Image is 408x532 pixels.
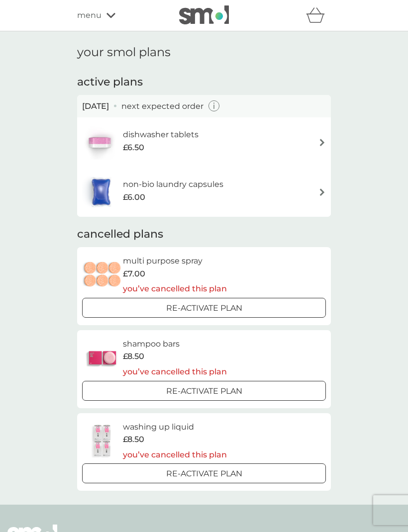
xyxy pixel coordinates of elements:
[123,338,227,351] h6: shampoo bars
[179,5,229,24] img: smol
[82,258,123,292] img: multi purpose spray
[318,188,326,196] img: arrow right
[82,341,123,375] img: shampoo bars
[123,282,227,295] p: you’ve cancelled this plan
[166,467,242,480] p: Re-activate Plan
[123,267,145,280] span: £7.00
[82,463,326,483] button: Re-activate Plan
[77,75,331,90] h2: active plans
[123,141,144,154] span: £6.50
[123,178,223,191] h6: non-bio laundry capsules
[82,381,326,401] button: Re-activate Plan
[121,100,204,113] p: next expected order
[123,255,227,267] h6: multi purpose spray
[77,45,331,60] h1: your smol plans
[82,423,123,458] img: washing up liquid
[123,421,227,434] h6: washing up liquid
[123,365,227,378] p: you’ve cancelled this plan
[77,9,102,22] span: menu
[82,100,109,113] span: [DATE]
[82,125,117,160] img: dishwasher tablets
[306,5,331,25] div: basket
[166,385,242,398] p: Re-activate Plan
[82,298,326,318] button: Re-activate Plan
[123,448,227,461] p: you’ve cancelled this plan
[166,302,242,315] p: Re-activate Plan
[123,350,144,363] span: £8.50
[123,433,144,446] span: £8.50
[82,175,120,209] img: non-bio laundry capsules
[318,139,326,146] img: arrow right
[123,128,199,141] h6: dishwasher tablets
[123,191,145,204] span: £6.00
[77,227,331,242] h2: cancelled plans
